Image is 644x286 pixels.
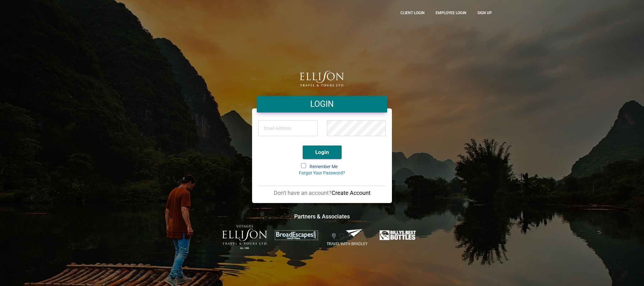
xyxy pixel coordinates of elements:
[258,189,386,197] p: Don't have an account?
[261,98,383,110] h4: LOGIN
[302,164,342,170] label: Remember Me
[303,146,342,159] button: Login
[332,190,371,196] a: Create Account
[299,170,345,175] a: Forgot Your Password?
[473,5,497,21] a: Sign up
[274,230,319,241] img: broadescapes.png
[396,5,429,21] a: CLient Login
[376,228,421,242] img: Billys-Best-Bottles.png
[222,225,267,249] img: ET-Voyages-text-colour-Logo-with-est.png
[300,71,344,86] img: logo.png
[431,5,471,21] a: Employee Login
[325,228,370,246] img: Travel-With-Bradley.png
[258,120,317,136] input: Email Address
[148,212,497,220] h4: Partners & Associates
